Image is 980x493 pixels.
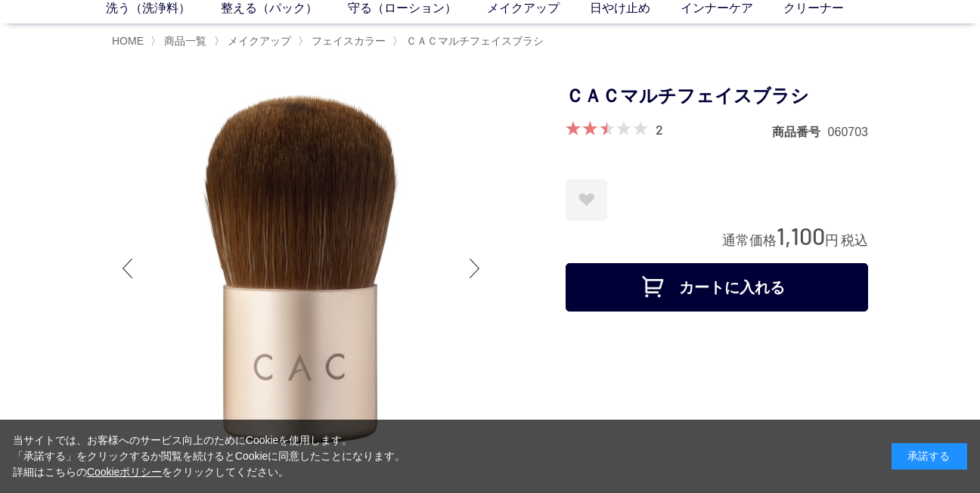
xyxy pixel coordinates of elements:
[298,34,389,48] li: 〉
[112,35,144,47] a: HOME
[566,79,868,113] h1: ＣＡＣマルチフェイスブラシ
[150,34,210,48] li: 〉
[309,35,386,47] a: フェイスカラー
[392,34,547,48] li: 〉
[777,222,825,250] span: 1,100
[214,34,295,48] li: 〉
[566,263,868,312] button: カートに入れる
[566,179,607,221] a: お気に入りに登録する
[112,79,490,457] img: ＣＡＣマルチフェイスブラシ
[892,443,967,470] div: 承諾する
[825,233,839,248] span: 円
[228,35,291,47] span: メイクアップ
[722,233,777,248] span: 通常価格
[772,124,828,140] dt: 商品番号
[828,124,868,140] dd: 060703
[225,35,291,47] a: メイクアップ
[406,35,544,47] span: ＣＡＣマルチフェイスブラシ
[403,35,544,47] a: ＣＡＣマルチフェイスブラシ
[312,35,386,47] span: フェイスカラー
[841,233,868,248] span: 税込
[13,433,406,480] div: 当サイトでは、お客様へのサービス向上のためにCookieを使用します。 「承諾する」をクリックするか閲覧を続けるとCookieに同意したことになります。 詳細はこちらの をクリックしてください。
[164,35,206,47] span: 商品一覧
[161,35,206,47] a: 商品一覧
[87,466,163,478] a: Cookieポリシー
[656,121,663,138] a: 2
